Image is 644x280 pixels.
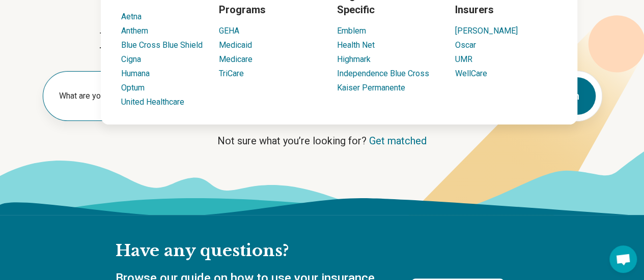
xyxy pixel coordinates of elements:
[609,245,637,273] div: Open chat
[337,83,405,92] a: Kaiser Permanente
[121,40,203,50] a: Blue Cross Blue Shield
[121,83,145,92] a: Optum
[116,240,504,262] h2: Have any questions?
[455,54,472,64] a: UMR
[121,69,150,78] a: Humana
[219,54,253,64] a: Medicare
[121,26,148,36] a: Anthem
[121,97,184,107] a: United Healthcare
[121,54,141,64] a: Cigna
[369,135,427,147] a: Get matched
[337,69,429,78] a: Independence Blue Cross
[219,69,244,78] a: TriCare
[455,69,487,78] a: WellCare
[219,26,239,36] a: GEHA
[455,26,518,36] a: [PERSON_NAME]
[337,54,371,64] a: Highmark
[337,26,366,36] a: Emblem
[42,134,602,148] p: Not sure what you’re looking for?
[219,40,252,50] a: Medicaid
[337,40,375,50] a: Health Net
[121,12,142,21] a: Aetna
[455,40,476,50] a: Oscar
